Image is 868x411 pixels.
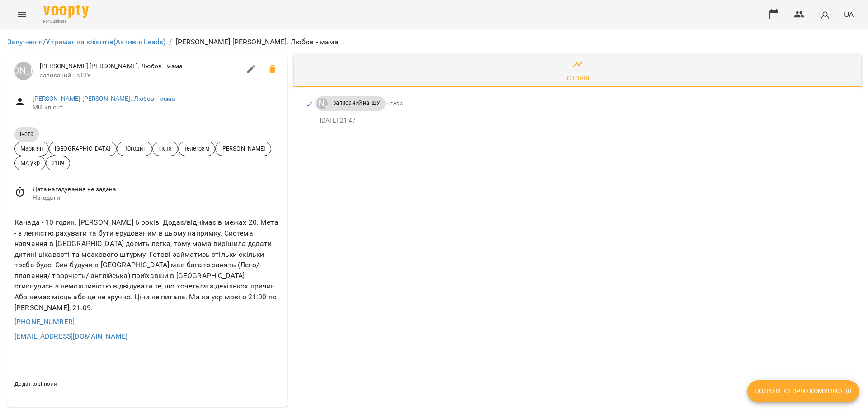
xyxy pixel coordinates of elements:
div: Луцук Маркіян [317,98,328,109]
div: Історія [565,73,590,84]
a: [PERSON_NAME] [14,62,33,80]
button: Menu [11,4,33,25]
span: записаний на ШУ [40,71,241,80]
p: [PERSON_NAME] [PERSON_NAME]. Любов - мама [176,37,339,47]
button: UA [840,6,857,23]
span: For Business [43,19,89,24]
span: 2109 [46,159,70,167]
span: [PERSON_NAME] [216,144,271,153]
div: Канада - 10 годин. [PERSON_NAME] 6 років. Додає/віднімає в межах 20. Мета - з легкістю рахувати т... [13,215,282,315]
img: avatar_s.png [819,8,831,21]
img: Voopty Logo [43,5,89,18]
span: Маркіян [15,144,48,153]
span: Дата нагадування не задана [33,185,280,194]
a: [PERSON_NAME] [315,98,328,109]
span: записаний на ШУ [328,99,386,107]
span: [GEOGRAPHIC_DATA] [49,144,116,153]
li: / [169,37,172,47]
button: Додати історію комунікації [747,380,859,402]
a: Залучення/Утримання клієнтів(Активні Leads) [7,38,165,46]
span: Додаткові поля [14,381,57,387]
span: Мій клієнт [33,103,280,112]
span: [PERSON_NAME] [PERSON_NAME]. Любов - мама [40,62,241,71]
a: [PHONE_NUMBER] [14,317,75,326]
span: телеграм [179,144,215,153]
span: -10годин [117,144,152,153]
nav: breadcrumb [7,37,861,47]
span: Нагадати [33,194,280,203]
a: [EMAIL_ADDRESS][DOMAIN_NAME] [14,332,127,340]
span: МА укр [15,159,45,167]
span: інста [14,130,39,138]
div: Луцук Маркіян [14,62,33,80]
a: [PERSON_NAME] [PERSON_NAME]. Любов - мама [33,95,175,102]
p: [DATE] 21:47 [320,116,846,125]
span: Leads [387,101,403,106]
span: інста [153,144,178,153]
span: UA [844,9,854,19]
span: Додати історію комунікації [755,386,852,397]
